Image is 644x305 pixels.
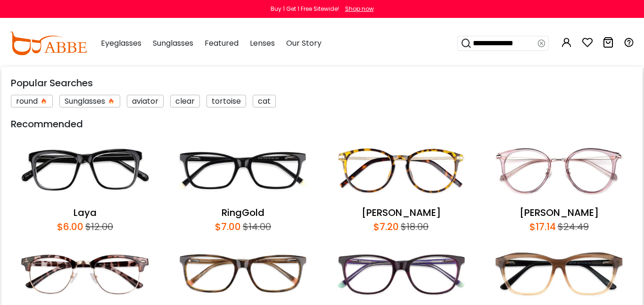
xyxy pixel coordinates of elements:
img: Laya [11,136,159,206]
div: $14.00 [241,220,271,234]
a: Shop now [340,5,374,13]
div: $6.00 [57,220,83,234]
div: $18.00 [399,220,429,234]
div: Sunglasses [59,95,120,107]
a: [PERSON_NAME] [362,206,441,219]
div: Recommended [11,117,633,131]
img: RingGold [169,136,317,206]
div: tortoise [206,95,246,107]
img: Callie [327,136,475,206]
a: [PERSON_NAME] [520,206,599,219]
div: round [11,95,53,107]
div: cat [253,95,276,107]
img: Naomi [485,136,633,206]
span: Eyeglasses [101,38,141,49]
div: clear [170,95,200,107]
span: Our Story [286,38,322,49]
span: Sunglasses [153,38,193,49]
div: $7.20 [373,220,399,234]
span: Lenses [250,38,275,49]
img: abbeglasses.com [9,32,87,55]
span: Featured [205,38,239,49]
div: Shop now [345,5,374,13]
div: Popular Searches [11,76,633,90]
a: RingGold [222,206,264,219]
div: $17.14 [529,220,556,234]
div: $24.49 [556,220,589,234]
div: aviator [127,95,164,107]
a: Laya [74,206,97,219]
div: $12.00 [83,220,113,234]
div: $7.00 [215,220,241,234]
div: Buy 1 Get 1 Free Sitewide! [271,5,339,13]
